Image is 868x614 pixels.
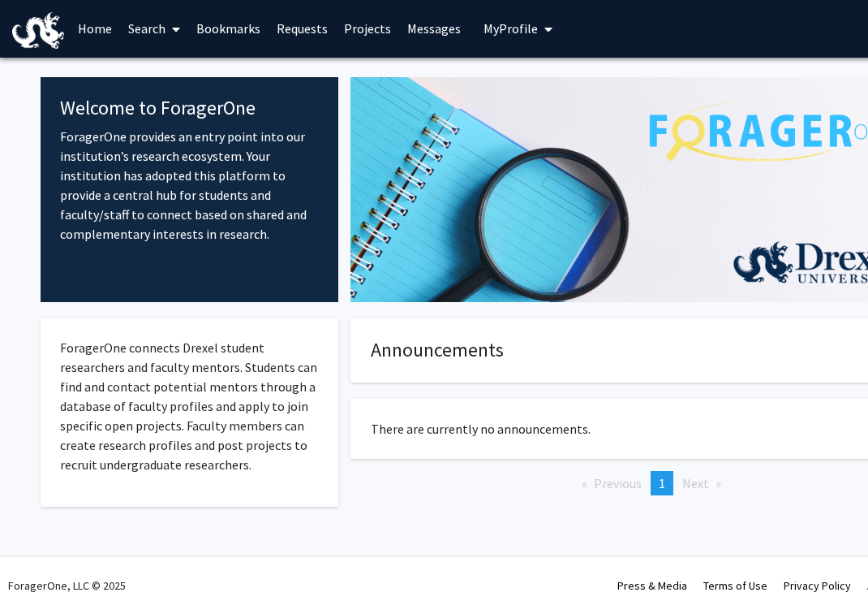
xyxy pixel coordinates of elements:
p: ForagerOne provides an entry point into our institution’s research ecosystem. Your institution ha... [60,127,319,244]
img: Drexel University Logo [12,12,64,49]
span: My Profile [483,20,538,37]
span: Previous [594,475,642,491]
p: ForagerOne connects Drexel student researchers and faculty mentors. Students can find and contact... [60,338,319,474]
div: ForagerOne, LLC © 2025 [8,557,126,614]
span: Next [682,475,709,491]
a: Terms of Use [703,578,767,593]
h4: Welcome to ForagerOne [60,97,319,120]
span: 1 [659,475,665,491]
a: Privacy Policy [784,578,851,593]
a: Press & Media [617,578,687,593]
iframe: Chat [12,541,69,602]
